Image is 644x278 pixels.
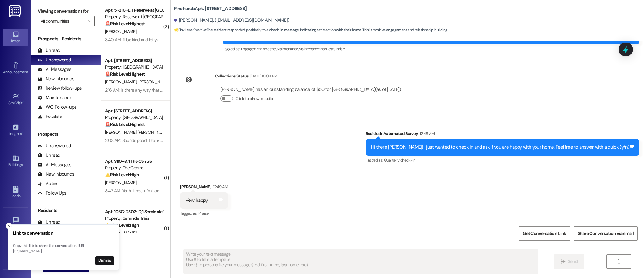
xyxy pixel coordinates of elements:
[277,46,298,52] span: Maintenance ,
[31,207,101,214] div: Residents
[23,100,24,104] span: •
[38,180,59,187] div: Active
[31,131,101,138] div: Prospects
[3,153,28,170] a: Buildings
[418,130,435,137] div: 12:48 AM
[174,27,448,33] span: : The resident responded positively to a check-in message, indicating satisfaction with their hom...
[105,7,163,14] div: Apt. 5~210~B, 1 Reserve at [GEOGRAPHIC_DATA]
[105,71,145,77] strong: 🚨 Risk Level: Highest
[3,91,28,108] a: Site Visit •
[38,171,74,178] div: New Inbounds
[105,180,136,185] span: [PERSON_NAME]
[38,66,71,73] div: All Messages
[215,73,249,79] div: Collections Status
[3,122,28,139] a: Insights •
[211,184,228,190] div: 12:49 AM
[105,64,163,71] div: Property: [GEOGRAPHIC_DATA]
[38,113,62,120] div: Escalate
[38,219,60,225] div: Unread
[334,46,345,52] span: Praise
[38,6,95,16] label: Viewing conversations for
[41,16,85,26] input: All communities
[574,226,638,241] button: Share Conversation via email
[6,223,12,229] button: Close toast
[105,79,138,85] span: [PERSON_NAME]
[105,21,145,26] strong: 🚨 Risk Level: Highest
[9,5,22,17] img: ResiDesk Logo
[31,36,101,42] div: Prospects + Residents
[236,95,273,102] label: Click to show details
[180,209,228,218] div: Tagged as:
[3,215,28,232] a: Templates •
[616,259,621,264] i: 
[174,5,247,12] b: Pinehurst: Apt. [STREET_ADDRESS]
[38,94,72,101] div: Maintenance
[105,215,163,222] div: Property: Seminole Trails
[371,144,629,150] div: Hi there [PERSON_NAME]! I just wanted to check in and ask if you are happy with your home. Feel f...
[105,158,163,165] div: Apt. 3110~B, 1 The Centre
[223,44,639,54] div: Tagged as:
[105,208,163,215] div: Apt. 108C~2302~D, 1 Seminole Trails
[298,46,334,52] span: Maintenance request ,
[366,156,639,165] div: Tagged as:
[519,226,570,241] button: Get Conversation Link
[13,243,114,254] p: Copy this link to share the conversation: [URL][DOMAIN_NAME]
[554,254,585,269] button: Send
[38,190,67,196] div: Follow Ups
[523,230,566,237] span: Get Conversation Link
[105,230,136,236] span: [PERSON_NAME]
[561,259,565,264] i: 
[3,29,28,46] a: Inbox
[180,184,228,192] div: [PERSON_NAME]
[241,46,277,52] span: Engagement booster ,
[105,122,145,127] strong: 🚨 Risk Level: Highest
[174,17,290,24] div: [PERSON_NAME]. ([EMAIL_ADDRESS][DOMAIN_NAME])
[249,73,277,79] div: [DATE] 10:04 PM
[38,57,71,63] div: Unanswered
[105,222,139,228] strong: ⚠️ Risk Level: High
[38,152,60,159] div: Unread
[384,157,415,163] span: Quarterly check-in
[366,130,639,139] div: Residesk Automated Survey
[28,69,29,73] span: •
[568,258,578,265] span: Send
[105,165,163,171] div: Property: The Centre
[38,104,76,111] div: WO Follow-ups
[105,87,192,93] div: 2:16 AM: Is there any way that we could do that.
[22,131,23,135] span: •
[38,47,60,54] div: Unread
[105,29,136,34] span: [PERSON_NAME]
[138,79,169,85] span: [PERSON_NAME]
[186,197,208,204] div: Very happy
[198,211,209,216] span: Praise
[220,86,401,93] div: [PERSON_NAME] has an outstanding balance of $50 for [GEOGRAPHIC_DATA] (as of [DATE])
[105,138,168,143] div: 2:03 AM: Sounds good. Thank you.
[105,14,163,20] div: Property: Reserve at [GEOGRAPHIC_DATA]
[3,184,28,201] a: Leads
[95,256,114,265] button: Dismiss
[174,27,206,32] strong: 🌟 Risk Level: Positive
[38,85,82,92] div: Review follow-ups
[105,114,163,121] div: Property: [GEOGRAPHIC_DATA]
[88,19,91,24] i: 
[38,143,71,149] div: Unanswered
[105,37,490,43] div: 3:40 AM: I'll be kind and let y'all know you have 7 days to fix the issues before we pursue furth...
[105,172,139,178] strong: ⚠️ Risk Level: High
[38,76,74,82] div: New Inbounds
[38,162,71,168] div: All Messages
[105,57,163,64] div: Apt. [STREET_ADDRESS]
[105,129,169,135] span: [PERSON_NAME] [PERSON_NAME]
[13,230,114,236] h3: Link to conversation
[578,230,634,237] span: Share Conversation via email
[3,246,28,263] a: Account
[105,108,163,114] div: Apt. [STREET_ADDRESS]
